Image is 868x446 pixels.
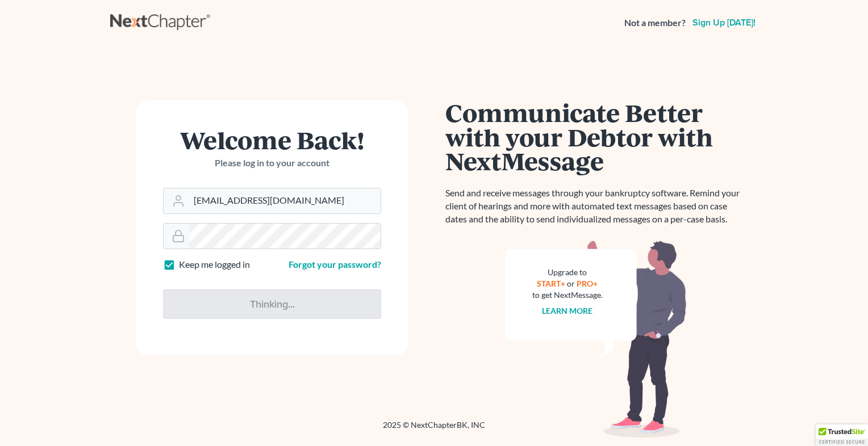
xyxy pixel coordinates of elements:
[542,306,593,315] a: Learn more
[445,100,746,173] h1: Communicate Better with your Debtor with NextMessage
[690,18,758,27] a: Sign up [DATE]!
[532,267,603,278] div: Upgrade to
[445,187,746,226] p: Send and receive messages through your bankruptcy software. Remind your client of hearings and mo...
[163,157,381,170] p: Please log in to your account
[624,16,686,30] strong: Not a member?
[163,289,381,319] input: Thinking...
[537,279,566,288] a: START+
[577,279,598,288] a: PRO+
[289,259,381,270] a: Forgot your password?
[179,258,250,271] label: Keep me logged in
[532,289,603,301] div: to get NextMessage.
[505,239,687,438] img: nextmessage_bg-59042aed3d76b12b5cd301f8e5b87938c9018125f34e5fa2b7a6b67550977c72.svg
[567,279,575,288] span: or
[163,128,381,152] h1: Welcome Back!
[816,424,868,446] div: TrustedSite Certified
[110,419,758,440] div: 2025 © NextChapterBK, INC
[189,188,381,213] input: Email Address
